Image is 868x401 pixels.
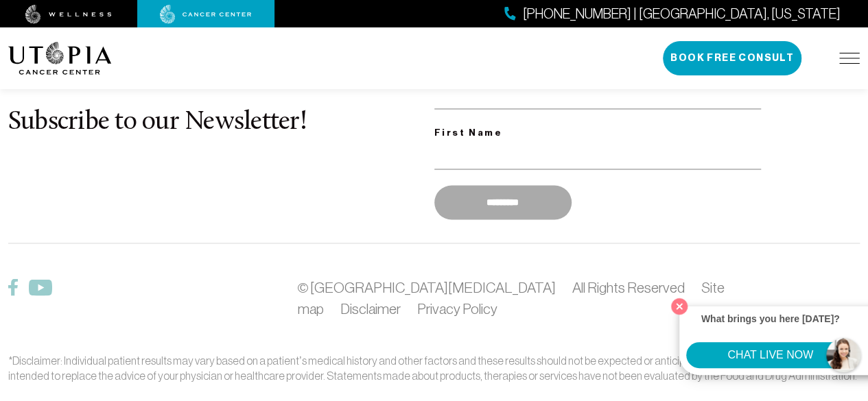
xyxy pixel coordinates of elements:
[523,4,841,24] span: [PHONE_NUMBER] | [GEOGRAPHIC_DATA], [US_STATE]
[572,279,685,295] span: All Rights Reserved
[8,352,860,382] div: *Disclaimer: Individual patient results may vary based on a patient’s medical history and other f...
[701,313,840,324] strong: What brings you here [DATE]?
[25,5,112,24] img: wellness
[8,42,112,75] img: logo
[663,41,801,75] button: Book Free Consult
[668,295,691,318] button: Close
[298,279,556,295] a: © [GEOGRAPHIC_DATA][MEDICAL_DATA]
[686,342,854,368] button: CHAT LIVE NOW
[839,53,860,64] img: icon-hamburger
[417,300,497,316] a: Privacy Policy
[504,4,841,24] a: [PHONE_NUMBER] | [GEOGRAPHIC_DATA], [US_STATE]
[29,279,52,295] img: Twitter
[160,5,252,24] img: cancer center
[340,300,401,316] a: Disclaimer
[8,278,18,295] img: Facebook
[8,108,434,137] h2: Subscribe to our Newsletter!
[434,125,762,141] label: First Name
